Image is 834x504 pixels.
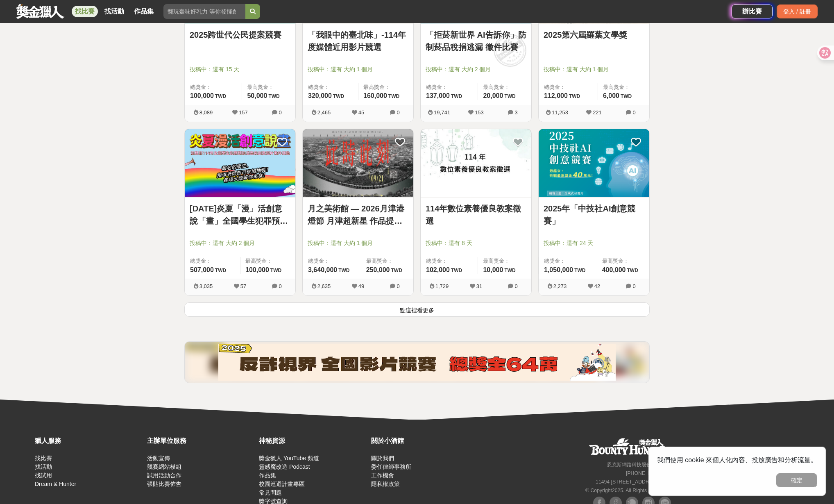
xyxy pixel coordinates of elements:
span: 157 [239,109,248,116]
span: TWD [504,93,515,99]
span: 2,465 [317,109,331,116]
span: 57 [240,283,246,289]
a: 獎金獵人 YouTube 頻道 [259,455,319,461]
button: 確定 [776,473,817,487]
span: 總獎金： [308,83,353,91]
div: 關於小酒館 [371,436,479,446]
span: 總獎金： [544,257,592,265]
img: Cover Image [303,129,413,198]
img: b4b43df0-ce9d-4ec9-9998-1f8643ec197e.png [218,344,616,381]
a: 找試用 [35,472,52,479]
span: 最高獎金： [245,257,290,265]
span: 0 [514,283,517,289]
small: [PHONE_NUMBER] [626,470,671,476]
span: 3,035 [199,283,213,289]
span: 42 [594,283,600,289]
img: Cover Image [539,129,649,198]
span: 50,000 [247,92,267,99]
a: 2025第六屆羅葉文學獎 [544,29,644,41]
span: 49 [358,283,364,289]
span: 160,000 [363,92,387,99]
a: 找活動 [101,6,127,17]
span: TWD [504,268,515,273]
img: Cover Image [421,129,531,198]
span: 我們使用 cookie 來個人化內容、投放廣告和分析流量。 [657,456,817,463]
span: 總獎金： [308,257,356,265]
small: © Copyright 2025 . All Rights Reserved. [585,488,671,493]
small: 11494 [STREET_ADDRESS] 3 樓 [596,479,671,485]
span: 1,729 [435,283,449,289]
span: 總獎金： [190,83,237,91]
span: TWD [333,93,344,99]
span: 400,000 [602,266,626,273]
span: 250,000 [366,266,390,273]
a: 「我眼中的臺北味」-114年度媒體近用影片競選 [308,29,408,53]
div: 獵人服務 [35,436,143,446]
a: [DATE]炎夏「漫」活創意說「畫」全國學生犯罪預防漫畫與創意短片徵件 [190,202,290,227]
span: 最高獎金： [483,257,526,265]
span: 20,000 [483,92,503,99]
span: TWD [391,268,402,273]
span: 3,640,000 [308,266,337,273]
span: 0 [397,283,399,289]
span: TWD [451,93,462,99]
span: 總獎金： [426,83,473,91]
span: TWD [270,268,281,273]
span: 1,050,000 [544,266,573,273]
span: 2,273 [553,283,567,289]
a: 辦比賽 [732,5,773,18]
div: 神秘資源 [259,436,367,446]
a: 委任律師事務所 [371,463,411,470]
span: 153 [475,109,484,116]
span: TWD [215,268,226,273]
a: 月之美術館 — 2026月津港燈節 月津超新星 作品提案徵選計畫 〈OPEN CALL〉 [308,202,408,227]
span: 投稿中：還有 大約 1 個月 [308,65,408,74]
span: 8,089 [199,109,213,116]
span: 112,000 [544,92,568,99]
a: 作品集 [259,472,276,479]
span: 0 [632,283,635,289]
a: 隱私權政策 [371,481,400,487]
span: 投稿中：還有 15 天 [190,65,290,74]
span: 2,635 [317,283,331,289]
div: 登入 / 註冊 [777,5,818,18]
a: 常見問題 [259,489,282,496]
span: 221 [593,109,602,116]
a: 活動宣傳 [147,455,170,461]
span: 102,000 [426,266,450,273]
span: 0 [279,283,281,289]
a: 找比賽 [35,455,52,461]
span: TWD [388,93,399,99]
a: 張貼比賽佈告 [147,481,181,487]
span: 最高獎金： [603,83,644,91]
span: 507,000 [190,266,214,273]
span: 最高獎金： [483,83,526,91]
a: 競賽網站模組 [147,463,181,470]
span: 投稿中：還有 大約 2 個月 [426,65,526,74]
a: 靈感魔改造 Podcast [259,463,310,470]
span: 最高獎金： [363,83,408,91]
span: 0 [279,109,281,116]
span: 投稿中：還有 24 天 [544,239,644,247]
span: TWD [268,93,279,99]
a: 工作機會 [371,472,394,479]
span: TWD [338,268,349,273]
small: 恩克斯網路科技股份有限公司 [607,462,671,468]
span: 31 [476,283,482,289]
img: Cover Image [185,129,295,198]
span: 100,000 [190,92,214,99]
span: 最高獎金： [247,83,290,91]
span: 總獎金： [544,83,593,91]
span: 137,000 [426,92,450,99]
span: 總獎金： [426,257,473,265]
span: TWD [451,268,462,273]
a: 2025年「中技社AI創意競賽」 [544,202,644,227]
span: 投稿中：還有 大約 1 個月 [308,239,408,247]
a: 114年數位素養優良教案徵選 [426,202,526,227]
span: TWD [569,93,580,99]
div: 主辦單位服務 [147,436,255,446]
